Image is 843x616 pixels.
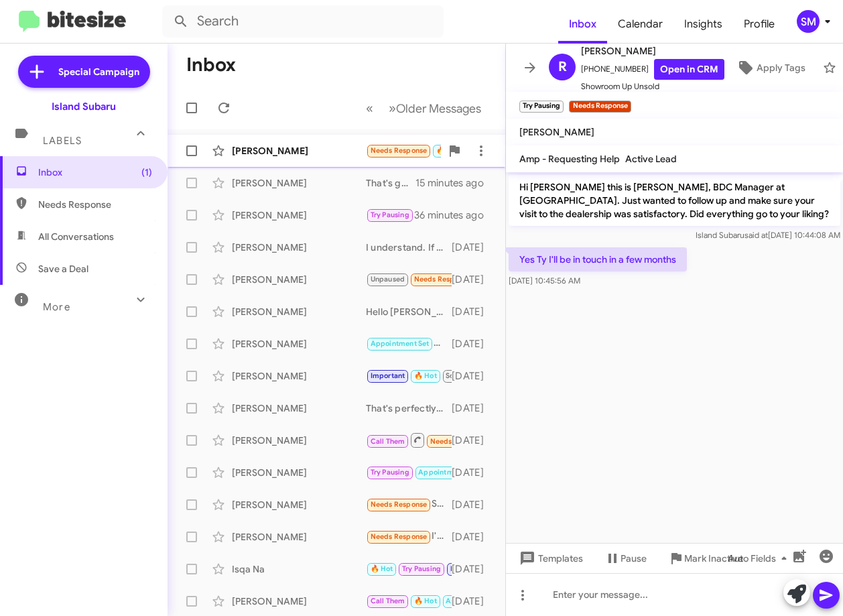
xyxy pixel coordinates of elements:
[232,595,366,608] div: [PERSON_NAME]
[232,176,366,190] div: [PERSON_NAME]
[452,305,495,318] div: [DATE]
[696,230,840,240] span: Island Subaru [DATE] 10:44:08 AM
[414,371,437,380] span: 🔥 Hot
[509,247,687,271] p: Yes Ty I'll be in touch in a few months
[232,144,366,158] div: [PERSON_NAME]
[232,530,366,544] div: [PERSON_NAME]
[418,468,477,477] span: Appointment Set
[744,230,768,240] span: said at
[358,95,381,122] button: Previous
[162,5,444,38] input: Search
[396,101,481,116] span: Older Messages
[452,402,495,415] div: [DATE]
[581,80,724,93] span: Showroom Up Unsold
[232,402,366,415] div: [PERSON_NAME]
[684,546,743,570] span: Mark Inactive
[581,43,724,59] span: [PERSON_NAME]
[371,597,405,605] span: Call Them
[366,176,415,190] div: That's great to hear! If you have any questions or need assistance with your current vehicle, fee...
[594,546,657,570] button: Pause
[519,153,620,165] span: Amp - Requesting Help
[366,100,373,117] span: «
[232,241,366,254] div: [PERSON_NAME]
[43,135,82,147] span: Labels
[452,595,495,608] div: [DATE]
[785,10,828,33] button: SM
[18,56,150,88] a: Special Campaign
[232,466,366,479] div: [PERSON_NAME]
[371,532,428,541] span: Needs Response
[402,564,441,573] span: Try Pausing
[436,146,459,155] span: 🔥 Hot
[366,497,452,512] div: Sure thing!
[717,546,803,570] button: Auto Fields
[519,101,564,113] small: Try Pausing
[509,275,580,286] span: [DATE] 10:45:56 AM
[232,305,366,318] div: [PERSON_NAME]
[728,546,792,570] span: Auto Fields
[452,466,495,479] div: [DATE]
[232,273,366,286] div: [PERSON_NAME]
[446,371,490,380] span: Sold Historic
[232,562,366,576] div: Isqa Na
[452,241,495,254] div: [DATE]
[506,546,594,570] button: Templates
[232,337,366,351] div: [PERSON_NAME]
[371,210,409,219] span: Try Pausing
[389,100,396,117] span: »
[654,59,724,80] a: Open in CRM
[371,371,405,380] span: Important
[366,593,452,609] div: Will do!
[724,56,816,80] button: Apply Tags
[232,434,366,447] div: [PERSON_NAME]
[452,530,495,544] div: [DATE]
[366,402,452,415] div: That's perfectly fine! Just let me know when you're ready, and we can set up an appointment to di...
[797,10,820,33] div: SM
[519,126,594,138] span: [PERSON_NAME]
[381,95,489,122] button: Next
[186,54,236,76] h1: Inbox
[414,208,495,222] div: 36 minutes ago
[366,465,452,480] div: Perfect! We look forward to seeing you [DATE]. What time would you like to come in?
[232,498,366,511] div: [PERSON_NAME]
[414,597,437,605] span: 🔥 Hot
[452,369,495,383] div: [DATE]
[621,546,647,570] span: Pause
[607,5,673,44] a: Calendar
[43,301,70,313] span: More
[366,305,452,318] div: Hello [PERSON_NAME], how can we help you?
[58,65,139,78] span: Special Campaign
[232,208,366,222] div: [PERSON_NAME]
[366,271,452,287] div: still have time with lease
[371,437,405,446] span: Call Them
[733,5,785,44] a: Profile
[452,562,495,576] div: [DATE]
[371,275,405,284] span: Unpaused
[569,101,631,113] small: Needs Response
[452,498,495,511] div: [DATE]
[581,59,724,80] span: [PHONE_NUMBER]
[558,5,607,44] a: Inbox
[359,95,489,122] nav: Page navigation example
[371,500,428,509] span: Needs Response
[141,166,152,179] span: (1)
[452,434,495,447] div: [DATE]
[446,597,505,605] span: Appointment Set
[366,241,452,254] div: I understand. If you ever decide to sell your vehicle or have questions in the future, feel free ...
[757,56,805,80] span: Apply Tags
[38,198,152,211] span: Needs Response
[38,166,152,179] span: Inbox
[371,146,428,155] span: Needs Response
[430,437,487,446] span: Needs Response
[366,529,452,544] div: I'm sorry [PERSON_NAME] we were at the bank when the request was sent inadvertently to you. We li...
[657,546,754,570] button: Mark Inactive
[673,5,733,44] a: Insights
[371,564,393,573] span: 🔥 Hot
[558,56,567,78] span: R
[625,153,677,165] span: Active Lead
[38,262,88,275] span: Save a Deal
